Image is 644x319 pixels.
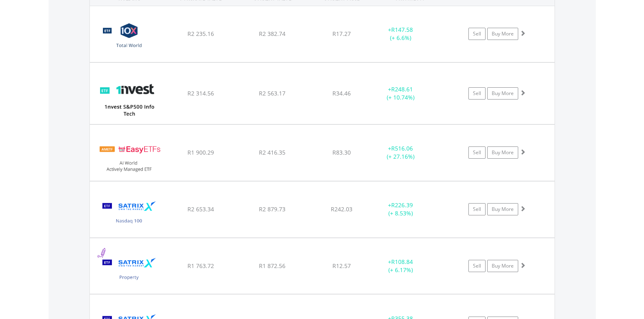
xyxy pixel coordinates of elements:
span: R2 382.74 [259,30,285,38]
a: Buy More [487,87,518,100]
span: R2 653.34 [187,205,214,213]
img: TFSA.STXNDQ.png [94,192,164,235]
span: R1 763.72 [187,262,214,270]
div: + (+ 10.74%) [370,85,432,102]
img: TFSA.GLOBAL.png [94,16,164,60]
span: R1 900.29 [187,148,214,156]
a: Buy More [487,203,518,215]
a: Buy More [487,260,518,272]
span: R226.39 [391,201,413,209]
a: Buy More [487,146,518,159]
span: R2 235.16 [187,30,214,38]
span: R2 314.56 [187,89,214,97]
img: TFSA.EASYAI.png [94,135,164,179]
a: Sell [468,146,486,159]
span: R17.27 [332,30,351,38]
a: Buy More [487,28,518,40]
a: Sell [468,203,486,215]
span: R2 879.73 [259,205,285,213]
img: TFSA.ETF5IT.png [94,73,164,122]
span: R12.57 [332,262,351,270]
span: R2 416.35 [259,148,285,156]
span: R2 563.17 [259,89,285,97]
div: + (+ 27.16%) [370,144,432,161]
div: + (+ 6.6%) [370,26,432,42]
span: R108.84 [391,258,413,266]
a: Sell [468,87,486,100]
a: Sell [468,28,486,40]
div: + (+ 8.53%) [370,201,432,217]
div: + (+ 6.17%) [370,258,432,274]
img: TFSA.STXPRO.png [94,248,164,292]
span: R516.06 [391,144,413,152]
span: R147.58 [391,26,413,33]
span: R248.61 [391,85,413,93]
span: R34.46 [332,89,351,97]
span: R83.30 [332,148,351,156]
span: R242.03 [331,205,352,213]
a: Sell [468,260,486,272]
span: R1 872.56 [259,262,285,270]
